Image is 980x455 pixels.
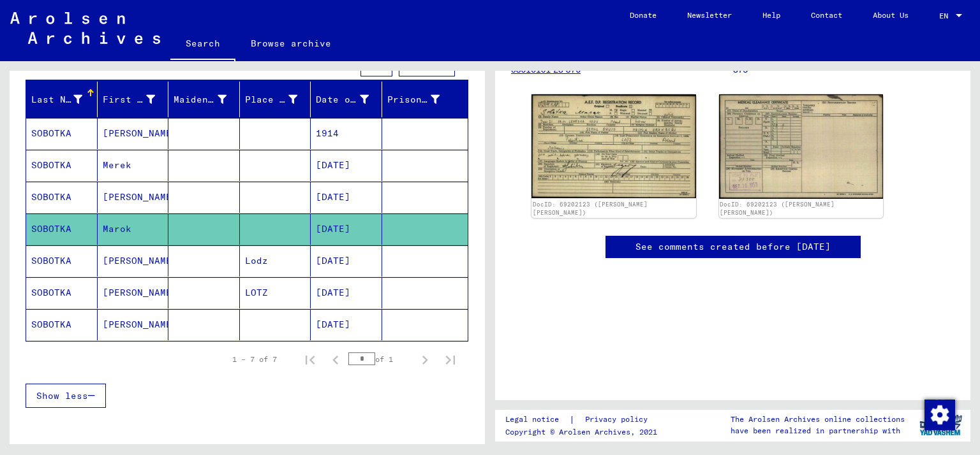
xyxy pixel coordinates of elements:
[103,89,172,110] div: First Name
[235,28,346,59] a: Browse archive
[174,93,226,106] div: Maiden Name
[26,182,98,213] mat-cell: SOBOTKA
[575,413,663,426] a: Privacy policy
[10,12,160,44] img: Arolsen_neg.svg
[31,93,82,106] div: Last Name
[323,347,348,372] button: Previous page
[635,240,831,254] a: See comments created before [DATE]
[170,28,235,61] a: Search
[311,150,382,181] mat-cell: [DATE]
[505,413,663,426] div: |
[505,413,569,426] a: Legal notice
[731,425,905,437] p: have been realized in partnership with
[731,414,905,425] p: The Arolsen Archives online collections
[98,213,169,245] mat-cell: Marok
[26,150,98,181] mat-cell: SOBOTKA
[311,82,382,117] mat-header-cell: Date of Birth
[720,201,835,217] a: DocID: 69202123 ([PERSON_NAME] [PERSON_NAME])
[245,89,314,110] div: Place of Birth
[26,82,98,117] mat-header-cell: Last Name
[98,118,169,149] mat-cell: [PERSON_NAME]
[316,89,385,110] div: Date of Birth
[348,353,412,365] div: of 1
[297,347,323,372] button: First page
[533,201,648,217] a: DocID: 69202123 ([PERSON_NAME] [PERSON_NAME])
[924,400,955,430] img: Change consent
[245,93,298,106] div: Place of Birth
[531,94,696,198] img: 001.jpg
[387,93,440,106] div: Prisoner #
[98,245,169,277] mat-cell: [PERSON_NAME]
[26,118,98,149] mat-cell: SOBOTKA
[438,347,463,372] button: Last page
[168,82,240,117] mat-header-cell: Maiden Name
[316,93,369,106] div: Date of Birth
[26,277,98,308] mat-cell: SOBOTKA
[98,309,169,340] mat-cell: [PERSON_NAME]
[311,309,382,340] mat-cell: [DATE]
[387,89,456,110] div: Prisoner #
[382,82,468,117] mat-header-cell: Prisoner #
[924,399,954,430] div: Change consent
[719,94,884,199] img: 002.jpg
[26,309,98,340] mat-cell: SOBOTKA
[26,245,98,277] mat-cell: SOBOTKA
[232,354,277,365] div: 1 – 7 of 7
[917,409,965,441] img: yv_logo.png
[98,82,169,117] mat-header-cell: First Name
[98,150,169,181] mat-cell: Merek
[311,118,382,149] mat-cell: 1914
[240,82,311,117] mat-header-cell: Place of Birth
[31,89,98,110] div: Last Name
[103,93,156,106] div: First Name
[311,277,382,308] mat-cell: [DATE]
[240,245,311,277] mat-cell: Lodz
[939,11,953,20] span: EN
[26,384,106,408] button: Show less
[505,426,663,438] p: Copyright © Arolsen Archives, 2021
[511,271,954,442] iframe: Disqus
[311,182,382,213] mat-cell: [DATE]
[26,213,98,245] mat-cell: SOBOTKA
[98,182,169,213] mat-cell: [PERSON_NAME]
[412,347,438,372] button: Next page
[174,89,242,110] div: Maiden Name
[98,277,169,308] mat-cell: [PERSON_NAME]
[240,277,311,308] mat-cell: LOTZ
[311,245,382,277] mat-cell: [DATE]
[311,213,382,245] mat-cell: [DATE]
[36,390,88,401] span: Show less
